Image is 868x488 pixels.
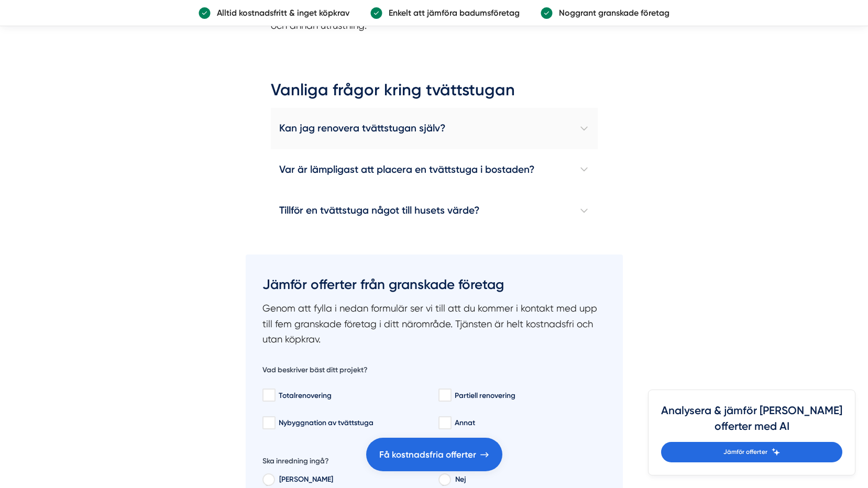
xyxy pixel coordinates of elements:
[262,418,274,428] input: Nybyggnation av tvättstuga
[262,390,274,401] input: Totalrenovering
[271,190,598,231] h4: Tillför en tvättstuga något till husets värde?
[723,447,767,457] span: Jämför offerter
[553,6,669,19] p: Noggrant granskade företag
[379,448,476,462] span: Få kostnadsfria offerter
[271,108,598,149] h4: Kan jag renovera tvättstugan själv?
[438,390,451,401] input: Partiell renovering
[271,149,598,190] h4: Var är lämpligast att placera en tvättstuga i bostaden?
[438,418,451,428] input: Annat
[366,438,502,471] a: Få kostnadsfria offerter
[661,403,842,442] h4: Analysera & jämför [PERSON_NAME] offerter med AI
[661,442,842,462] a: Jämför offerter
[382,6,520,19] p: Enkelt att jämföra badumsföretag
[271,79,598,108] h2: Vanliga frågor kring tvättstugan
[438,476,450,486] input: Nej
[262,476,274,486] input: Ja
[262,301,606,347] p: Genom att fylla i nedan formulär ser vi till att du kommer i kontakt med upp till fem granskade f...
[262,271,606,301] h3: Jämför offerter från granskade företag
[262,365,368,378] h5: Vad beskriver bäst ditt projekt?
[262,456,329,469] h5: Ska inredning ingå?
[211,6,349,19] p: Alltid kostnadsfritt & inget köpkrav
